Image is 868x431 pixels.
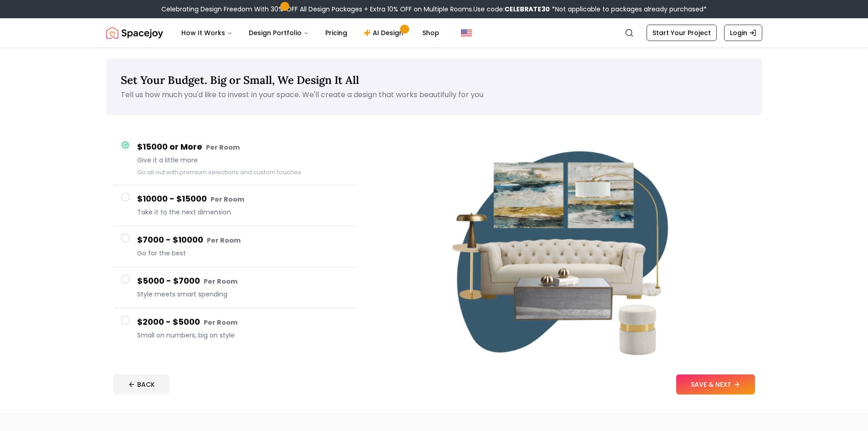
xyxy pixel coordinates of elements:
span: Take it to the next dimension [137,208,349,217]
a: AI Design [356,24,413,42]
small: Per Room [207,236,241,245]
span: Give it a little more [137,156,349,165]
h4: $10000 - $15000 [137,192,349,206]
h4: $5000 - $7000 [137,275,349,288]
a: Spacejoy [106,24,163,42]
button: BACK [113,374,169,395]
nav: Global [106,18,762,47]
h4: $15000 or More [137,140,349,154]
a: Login [724,25,762,41]
span: *Not applicable to packages already purchased* [550,5,707,14]
h4: $2000 - $5000 [137,316,349,329]
button: How It Works [174,24,240,42]
a: Shop [415,24,447,42]
button: Design Portfolio [241,24,316,42]
button: $10000 - $15000 Per RoomTake it to the next dimension [113,185,357,226]
a: Start Your Project [647,25,717,41]
button: $7000 - $10000 Per RoomGo for the best [113,226,357,267]
button: $2000 - $5000 Per RoomSmall on numbers, big on style [113,308,357,349]
small: Per Room [206,143,240,152]
small: Per Room [204,318,237,327]
button: $5000 - $7000 Per RoomStyle meets smart spending [113,267,357,308]
img: United States [461,27,472,38]
nav: Main [174,24,447,42]
p: Tell us how much you'd like to invest in your space. We'll create a design that works beautifully... [121,89,748,100]
button: $15000 or More Per RoomGive it a little moreGo all out with premium selections and custom touches [113,133,357,185]
span: Small on numbers, big on style [137,331,349,340]
button: SAVE & NEXT [676,374,755,395]
h4: $7000 - $10000 [137,234,349,247]
b: CELEBRATE30 [504,5,550,14]
small: Per Room [204,277,237,286]
img: Spacejoy Logo [106,24,163,42]
small: Per Room [211,195,244,204]
span: Style meets smart spending [137,290,349,299]
span: Use code: [473,5,550,14]
span: Go for the best [137,249,349,258]
div: Celebrating Design Freedom With 30% OFF All Design Packages + Extra 10% OFF on Multiple Rooms. [161,5,707,14]
span: Set Your Budget. Big or Small, We Design It All [121,73,359,87]
small: Go all out with premium selections and custom touches [137,168,301,176]
a: Pricing [318,24,354,42]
